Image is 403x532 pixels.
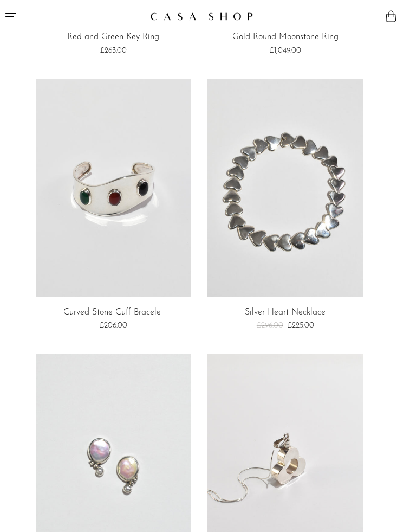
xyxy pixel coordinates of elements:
a: Curved Stone Cuff Bracelet [63,308,164,318]
span: £225.00 [288,322,314,330]
a: Gold Round Moonstone Ring [232,33,339,42]
span: £206.00 [100,322,127,330]
span: £1,049.00 [270,47,301,55]
span: £296.00 [257,322,283,330]
span: £263.00 [100,47,127,55]
a: Silver Heart Necklace [245,308,326,318]
a: Red and Green Key Ring [67,33,159,42]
